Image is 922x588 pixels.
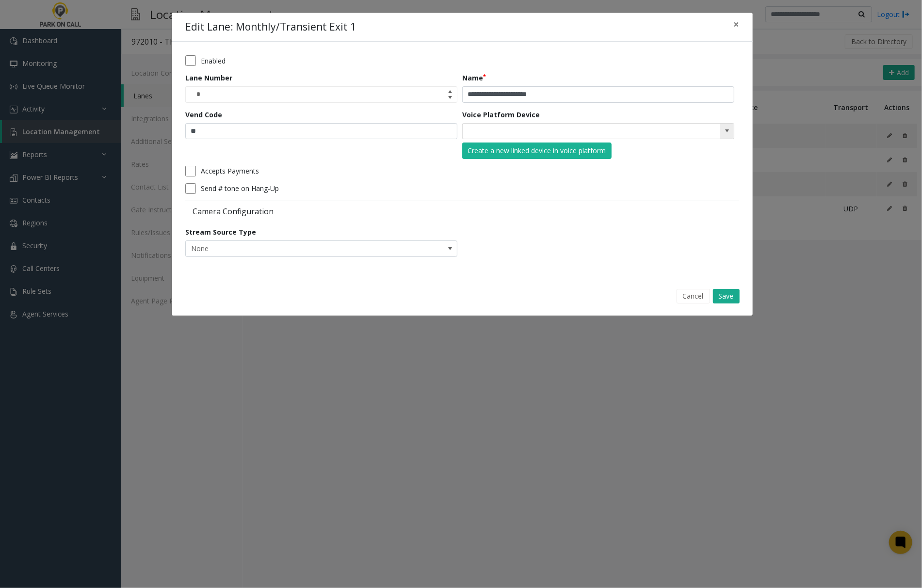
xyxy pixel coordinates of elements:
[201,166,259,176] label: Accepts Payments
[462,143,612,159] button: Create a new linked device in voice platform
[185,19,356,35] h4: Edit Lane: Monthly/Transient Exit 1
[462,73,486,83] label: Name
[727,13,746,36] button: Close
[201,56,226,66] label: Enabled
[185,73,232,83] label: Lane Number
[733,17,739,31] span: ×
[186,241,403,256] span: None
[443,87,457,95] span: Increase value
[462,110,540,120] label: Voice Platform Device
[713,289,740,303] button: Save
[463,124,679,139] input: NO DATA FOUND
[201,183,279,193] label: Send # tone on Hang-Up
[443,95,457,102] span: Decrease value
[677,289,710,303] button: Cancel
[185,227,256,237] label: Stream Source Type
[468,145,606,156] div: Create a new linked device in voice platform
[185,110,222,120] label: Vend Code
[185,206,460,217] label: Camera Configuration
